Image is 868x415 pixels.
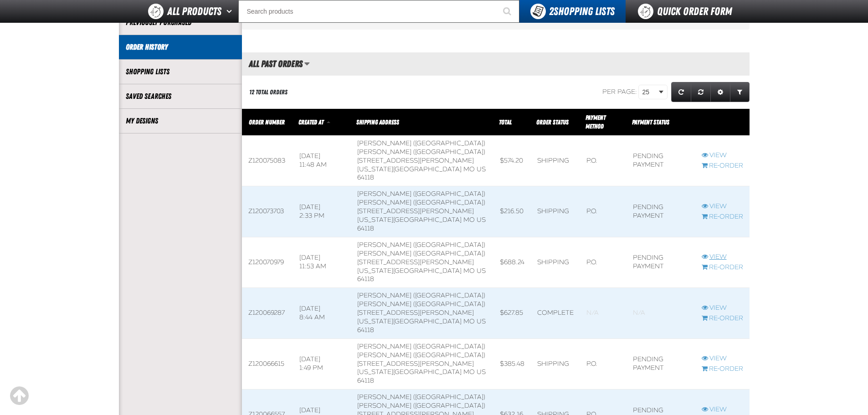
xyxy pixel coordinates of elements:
td: $574.20 [493,135,531,186]
span: US [477,216,486,224]
span: [STREET_ADDRESS][PERSON_NAME] [357,258,474,266]
span: 25 [642,87,657,97]
span: US [477,368,486,376]
a: View Z120070979 order [702,253,743,261]
td: Blank [627,288,695,338]
td: Pending payment [627,338,695,389]
td: Z120075083 [242,135,293,186]
span: [US_STATE][GEOGRAPHIC_DATA] [357,267,462,275]
span: [STREET_ADDRESS][PERSON_NAME] [357,157,474,164]
td: $216.50 [493,186,531,237]
a: My Designs [126,116,235,126]
td: P.O. [580,338,626,389]
span: MO [463,318,475,325]
span: [STREET_ADDRESS][PERSON_NAME] [357,207,474,215]
td: Blank [580,288,626,338]
span: MO [463,368,475,376]
td: Complete [531,288,580,338]
h2: All Past Orders [242,59,303,69]
a: Created At [298,118,325,126]
bdo: 64118 [357,275,374,283]
div: 12 Total Orders [249,88,288,97]
span: Shopping Lists [549,5,615,18]
a: Expand or Collapse Grid Filters [730,82,750,102]
a: View Z120073703 order [702,202,743,211]
span: [PERSON_NAME] ([GEOGRAPHIC_DATA]) [357,351,485,359]
span: [US_STATE][GEOGRAPHIC_DATA] [357,368,462,376]
span: [US_STATE][GEOGRAPHIC_DATA] [357,165,462,173]
div: Scroll to the top [9,386,29,406]
b: [PERSON_NAME] ([GEOGRAPHIC_DATA]) [357,241,485,249]
a: Expand or Collapse Grid Settings [710,82,730,102]
td: Z120070979 [242,237,293,287]
td: P.O. [580,186,626,237]
strong: 2 [549,5,554,18]
button: Manage grid views. Current view is All Past Orders [304,56,310,72]
a: Order Number [249,118,285,126]
th: Row actions [695,109,750,136]
bdo: 64118 [357,225,374,232]
td: P.O. [580,237,626,287]
a: Shopping Lists [126,67,235,77]
td: Z120069287 [242,288,293,338]
td: Pending payment [627,237,695,287]
td: [DATE] 1:49 PM [293,338,351,389]
a: Re-Order Z120066615 order [702,365,743,374]
bdo: 64118 [357,326,374,334]
a: View Z120069287 order [702,304,743,313]
a: Order History [126,42,235,52]
td: [DATE] 11:48 AM [293,135,351,186]
td: Shipping [531,135,580,186]
span: All Products [167,3,221,20]
a: Re-Order Z120070979 order [702,263,743,272]
a: Refresh grid action [671,82,691,102]
span: [STREET_ADDRESS][PERSON_NAME] [357,360,474,368]
a: Re-Order Z120073703 order [702,213,743,221]
b: [PERSON_NAME] ([GEOGRAPHIC_DATA]) [357,139,485,147]
bdo: 64118 [357,377,374,384]
td: P.O. [580,135,626,186]
span: Payment Status [632,118,669,126]
td: [DATE] 8:44 AM [293,288,351,338]
span: US [477,318,486,325]
a: Re-Order Z120069287 order [702,314,743,323]
span: [PERSON_NAME] ([GEOGRAPHIC_DATA]) [357,300,485,308]
a: View Z120066557 order [702,405,743,414]
td: [DATE] 11:53 AM [293,237,351,287]
b: [PERSON_NAME] ([GEOGRAPHIC_DATA]) [357,292,485,299]
span: Per page: [602,88,637,96]
span: [US_STATE][GEOGRAPHIC_DATA] [357,216,462,224]
td: Z120066615 [242,338,293,389]
td: Z120073703 [242,186,293,237]
span: MO [463,165,475,173]
span: US [477,165,486,173]
span: Shipping Address [356,118,399,126]
span: [US_STATE][GEOGRAPHIC_DATA] [357,318,462,325]
span: [PERSON_NAME] ([GEOGRAPHIC_DATA]) [357,148,485,156]
bdo: 64118 [357,174,374,181]
a: View Z120075083 order [702,151,743,160]
a: Re-Order Z120075083 order [702,162,743,170]
a: Saved Searches [126,91,235,102]
b: [PERSON_NAME] ([GEOGRAPHIC_DATA]) [357,393,485,401]
span: MO [463,267,475,275]
a: View Z120066615 order [702,354,743,363]
span: [STREET_ADDRESS][PERSON_NAME] [357,309,474,317]
span: [PERSON_NAME] ([GEOGRAPHIC_DATA]) [357,402,485,410]
b: [PERSON_NAME] ([GEOGRAPHIC_DATA]) [357,343,485,350]
td: Pending payment [627,135,695,186]
td: Shipping [531,237,580,287]
span: US [477,267,486,275]
td: [DATE] 2:33 PM [293,186,351,237]
td: Pending payment [627,186,695,237]
td: $385.48 [493,338,531,389]
a: Order Status [536,118,569,126]
td: $688.24 [493,237,531,287]
td: $627.85 [493,288,531,338]
a: Total [499,118,512,126]
td: Shipping [531,186,580,237]
a: Reset grid action [691,82,711,102]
